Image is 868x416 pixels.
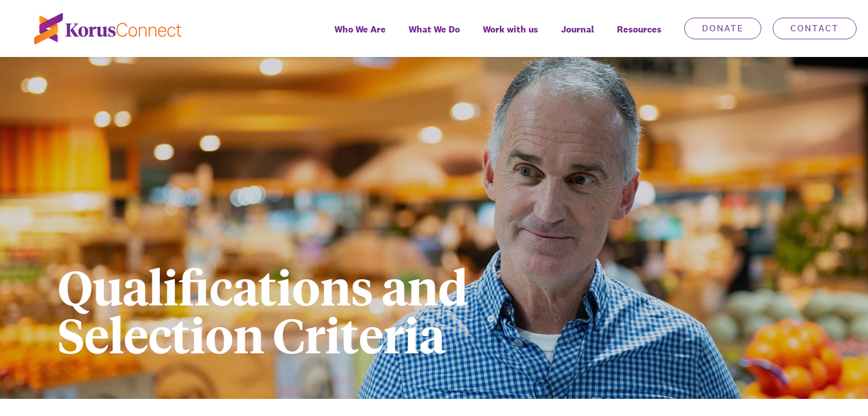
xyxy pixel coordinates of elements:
[483,21,538,38] span: Work with us
[323,16,397,57] a: Who We Are
[605,16,673,57] div: Resources
[334,21,386,38] span: Who We Are
[34,13,181,44] img: korus-connect%2Fc5177985-88d5-491d-9cd7-4a1febad1357_logo.svg
[409,21,460,38] span: What We Do
[471,16,550,57] a: Work with us
[773,18,857,39] a: Contact
[58,262,619,358] h1: Qualifications and Selection Criteria
[561,21,594,38] span: Journal
[397,16,471,57] a: What We Do
[684,18,761,39] a: Donate
[550,16,605,57] a: Journal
